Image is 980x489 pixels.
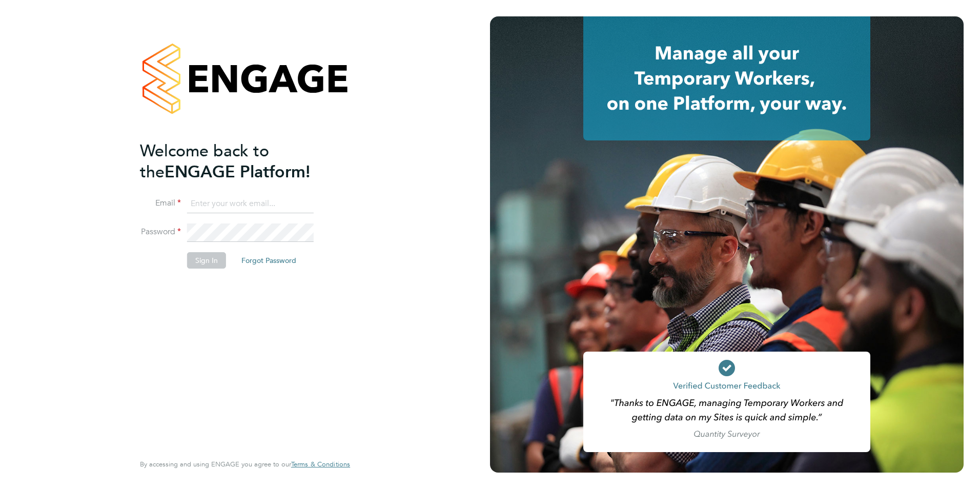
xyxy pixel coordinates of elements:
label: Password [140,227,181,237]
label: Email [140,198,181,209]
span: By accessing and using ENGAGE you agree to our [140,460,350,468]
span: Terms & Conditions [291,460,350,468]
input: Enter your work email... [187,195,314,213]
button: Sign In [187,252,226,269]
button: Forgot Password [233,252,304,269]
a: Terms & Conditions [291,460,350,468]
span: Welcome back to the [140,141,269,182]
h2: ENGAGE Platform! [140,140,340,182]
